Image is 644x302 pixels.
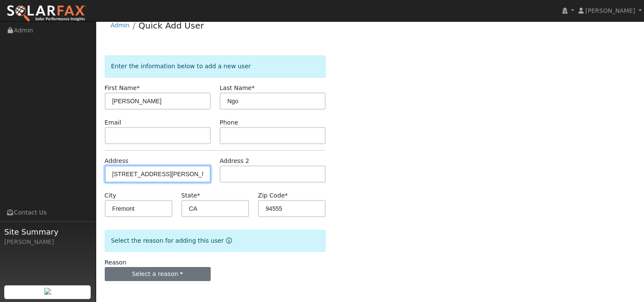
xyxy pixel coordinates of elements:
[220,157,249,166] label: Address 2
[105,84,140,93] label: First Name
[285,192,288,199] span: Required
[105,55,326,77] div: Enter the information below to add a new user
[137,84,140,91] span: Required
[44,288,51,295] img: retrieve
[585,7,635,14] span: [PERSON_NAME]
[220,118,238,127] label: Phone
[105,258,126,267] label: Reason
[105,267,211,282] button: Select a reason
[181,191,200,200] label: State
[105,191,117,200] label: City
[258,191,288,200] label: Zip Code
[105,230,326,252] div: Select the reason for adding this user
[224,237,232,244] a: Reason for new user
[197,192,200,199] span: Required
[138,20,204,31] a: Quick Add User
[252,84,255,91] span: Required
[105,157,129,166] label: Address
[4,226,91,238] span: Site Summary
[111,22,130,29] a: Admin
[220,84,255,93] label: Last Name
[6,5,86,23] img: SolarFax
[105,118,121,127] label: Email
[4,238,91,247] div: [PERSON_NAME]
